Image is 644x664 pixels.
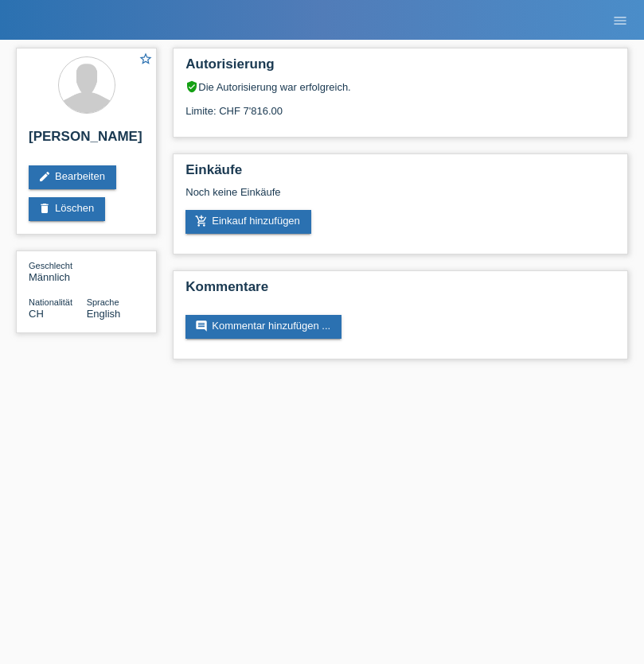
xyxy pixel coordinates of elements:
[29,308,44,320] span: Schweiz
[185,186,615,210] div: Noch keine Einkäufe
[29,197,105,221] a: deleteLöschen
[195,215,208,227] i: add_shopping_cart
[185,279,615,303] h2: Kommentare
[29,129,144,153] h2: [PERSON_NAME]
[29,259,87,283] div: Männlich
[185,93,615,117] div: Limite: CHF 7'816.00
[29,261,72,270] span: Geschlecht
[185,56,615,80] h2: Autorisierung
[87,297,119,307] span: Sprache
[29,297,72,307] span: Nationalität
[38,170,51,183] i: edit
[185,210,311,234] a: add_shopping_cartEinkauf hinzufügen
[185,315,342,339] a: commentKommentar hinzufügen ...
[38,202,51,215] i: delete
[185,162,615,186] h2: Einkäufe
[604,15,636,25] a: menu
[612,13,628,29] i: menu
[185,80,198,93] i: verified_user
[185,80,615,93] div: Die Autorisierung war erfolgreich.
[87,308,121,320] span: English
[29,165,116,189] a: editBearbeiten
[139,52,153,66] i: star_border
[139,52,153,68] a: star_border
[195,320,208,332] i: comment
